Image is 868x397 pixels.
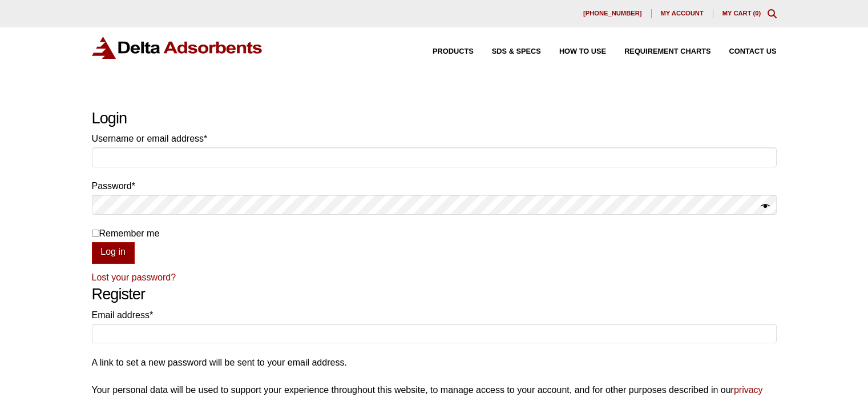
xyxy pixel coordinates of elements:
[92,285,777,304] h2: Register
[99,228,160,238] span: Remember me
[755,10,758,17] span: 0
[92,355,777,370] p: A link to set a new password will be sent to your email address.
[474,48,541,55] a: SDS & SPECS
[92,37,263,59] img: Delta Adsorbents
[433,48,474,55] span: Products
[574,9,652,18] a: [PHONE_NUMBER]
[92,131,777,146] label: Username or email address
[92,272,176,282] a: Lost your password?
[559,48,606,55] span: How to Use
[761,199,770,215] button: Show password
[583,10,642,17] span: [PHONE_NUMBER]
[624,48,710,55] span: Requirement Charts
[711,48,777,55] a: Contact Us
[661,10,704,17] span: My account
[92,307,777,323] label: Email address
[92,178,777,194] label: Password
[414,48,474,55] a: Products
[652,9,713,18] a: My account
[768,9,777,18] div: Toggle Modal Content
[729,48,777,55] span: Contact Us
[92,109,777,128] h2: Login
[722,10,761,17] a: My Cart (0)
[92,242,135,264] button: Log in
[492,48,541,55] span: SDS & SPECS
[541,48,606,55] a: How to Use
[606,48,710,55] a: Requirement Charts
[92,230,99,237] input: Remember me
